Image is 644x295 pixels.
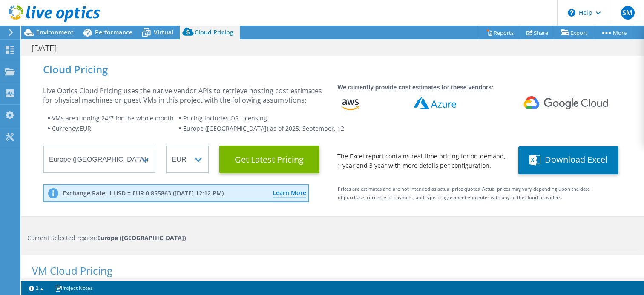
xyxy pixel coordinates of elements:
button: Download Excel [518,146,618,174]
span: Europe ([GEOGRAPHIC_DATA]) as of 2025, September, 12 [183,124,344,132]
span: Performance [95,28,132,36]
a: 2 [23,283,49,293]
a: Learn More [273,189,306,198]
span: VMs are running 24/7 for the whole month [52,114,174,122]
a: Export [555,26,594,39]
a: Project Notes [49,283,99,293]
span: Currency: EUR [52,124,91,132]
a: More [594,26,633,39]
span: Cloud Pricing [195,28,233,36]
strong: We currently provide cost estimates for these vendors: [337,84,493,91]
h1: [DATE] [28,43,70,53]
a: Share [520,26,555,39]
p: Exchange Rate: 1 USD = EUR 0.855863 ([DATE] 12:12 PM) [63,189,224,197]
span: Virtual [154,28,173,36]
div: Cloud Pricing [43,65,622,74]
div: Current Selected region: [27,233,639,243]
button: Get Latest Pricing [219,146,319,173]
div: Prices are estimates and are not intended as actual price quotes. Actual prices may vary dependin... [324,185,593,208]
a: Reports [480,26,520,39]
svg: \n [568,9,575,17]
span: SM [621,6,635,20]
div: VM Cloud Pricing [32,266,633,285]
div: Live Optics Cloud Pricing uses the native vendor APIs to retrieve hosting cost estimates for phys... [43,86,327,105]
span: Pricing includes OS Licensing [183,114,267,122]
strong: Europe ([GEOGRAPHIC_DATA]) [97,234,186,242]
span: Environment [36,28,74,36]
div: The Excel report contains real-time pricing for on-demand, 1 year and 3 year with more details pe... [337,152,508,170]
